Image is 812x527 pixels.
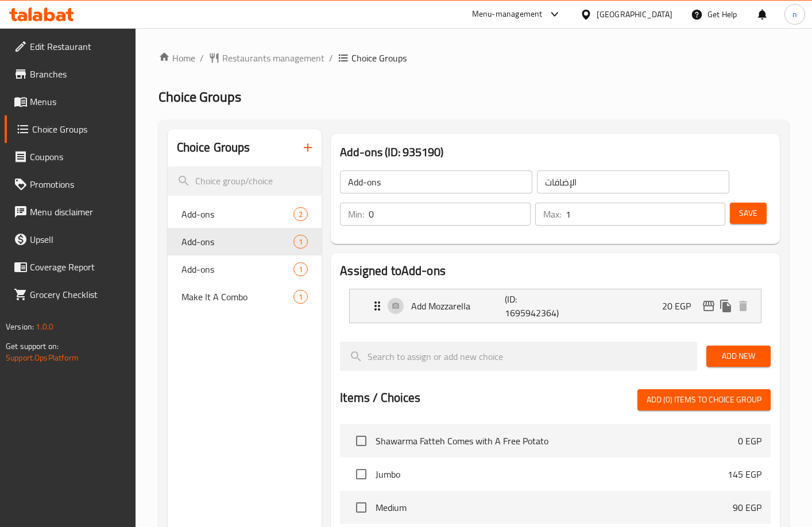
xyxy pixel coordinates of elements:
[294,264,307,275] span: 1
[739,206,757,220] span: Save
[5,143,136,170] a: Coupons
[30,177,126,191] span: Promotions
[717,297,734,315] button: duplicate
[222,51,324,65] span: Restaurants management
[700,297,717,315] button: edit
[6,350,79,365] a: Support.OpsPlatform
[181,207,293,221] span: Add-ons
[348,207,364,221] p: Min:
[30,260,126,274] span: Coverage Report
[340,143,771,161] h3: Add-ons (ID: 935190)
[158,51,195,65] a: Home
[168,228,322,255] div: Add-ons1
[5,88,136,115] a: Menus
[733,501,761,514] p: 90 EGP
[181,235,293,249] span: Add-ons
[30,95,126,108] span: Menus
[597,8,672,21] div: [GEOGRAPHIC_DATA]
[662,299,700,313] p: 20 EGP
[30,67,126,81] span: Branches
[168,200,322,228] div: Add-ons2
[647,393,761,407] span: Add (0) items to choice group
[792,8,797,21] span: n
[5,281,136,308] a: Grocery Checklist
[329,51,333,65] li: /
[637,389,771,410] button: Add (0) items to choice group
[200,51,204,65] li: /
[730,203,767,224] button: Save
[30,150,126,164] span: Coupons
[376,467,728,481] span: Jumbo
[376,501,733,514] span: Medium
[208,51,324,65] a: Restaurants management
[294,292,307,303] span: 1
[30,288,126,301] span: Grocery Checklist
[5,226,136,253] a: Upsell
[294,237,307,247] span: 1
[728,467,761,481] p: 145 EGP
[349,429,373,453] span: Select choice
[716,349,761,363] span: Add New
[350,289,761,323] div: Expand
[293,290,308,304] div: Choices
[30,232,126,246] span: Upsell
[505,292,567,320] p: (ID: 1695942364)
[734,297,752,315] button: delete
[5,253,136,281] a: Coverage Report
[30,205,126,219] span: Menu disclaimer
[706,346,771,367] button: Add New
[5,170,136,198] a: Promotions
[340,342,697,371] input: search
[293,207,308,221] div: Choices
[294,209,307,220] span: 2
[181,262,293,276] span: Add-ons
[32,122,126,136] span: Choice Groups
[293,235,308,249] div: Choices
[168,255,322,283] div: Add-ons1
[5,115,136,143] a: Choice Groups
[6,319,34,334] span: Version:
[158,84,241,110] span: Choice Groups
[5,198,136,226] a: Menu disclaimer
[181,290,293,304] span: Make It A Combo
[543,207,561,221] p: Max:
[158,51,789,65] nav: breadcrumb
[349,495,373,520] span: Select choice
[340,262,771,280] h2: Assigned to Add-ons
[30,40,126,53] span: Edit Restaurant
[6,339,59,354] span: Get support on:
[340,389,420,406] h2: Items / Choices
[5,33,136,60] a: Edit Restaurant
[351,51,407,65] span: Choice Groups
[36,319,53,334] span: 1.0.0
[738,434,761,448] p: 0 EGP
[168,283,322,311] div: Make It A Combo1
[293,262,308,276] div: Choices
[5,60,136,88] a: Branches
[168,166,322,196] input: search
[411,299,505,313] p: Add Mozzarella
[349,462,373,486] span: Select choice
[472,7,543,21] div: Menu-management
[340,284,771,328] li: Expand
[177,139,250,156] h2: Choice Groups
[376,434,738,448] span: Shawarma Fatteh Comes with A Free Potato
